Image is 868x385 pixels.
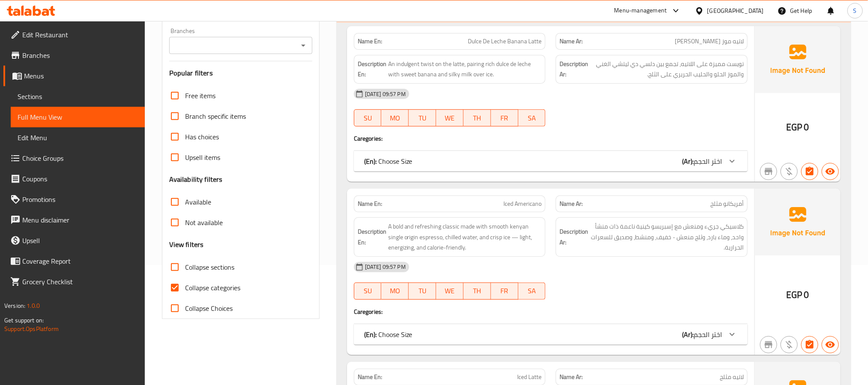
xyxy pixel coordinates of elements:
strong: Name En: [358,37,382,46]
img: Ae5nvW7+0k+MAAAAAElFTkSuQmCC [755,189,841,256]
button: Has choices [801,163,818,180]
p: Choose Size [364,329,413,340]
strong: Name Ar: [560,199,583,208]
span: 0 [804,286,809,303]
span: Has choices [185,132,219,142]
h4: Caregories: [354,307,748,316]
a: Coupons [3,168,145,189]
button: WE [436,109,464,126]
span: An indulgent twist on the latte, pairing rich dulce de leche with sweet banana and silky milk ove... [388,59,542,80]
span: Coupons [22,174,138,184]
button: WE [436,283,464,300]
b: (En): [364,328,377,341]
span: Version: [4,300,25,311]
span: TH [467,285,488,297]
span: Coverage Report [22,256,138,266]
span: 1.0.0 [27,300,40,311]
button: TU [409,109,436,126]
span: أمريكانو مثلج [710,199,744,208]
a: Grocery Checklist [3,271,145,292]
span: WE [440,285,460,297]
span: MO [385,285,405,297]
span: [DATE] 09:57 PM [362,90,409,98]
strong: Description Ar: [560,59,588,80]
span: Grocery Checklist [22,277,138,287]
button: SU [354,109,382,126]
span: TU [412,112,433,124]
button: Purchased item [781,336,798,353]
button: Has choices [801,336,818,353]
b: (Ar): [682,328,694,341]
span: [DATE] 09:57 PM [362,263,409,271]
span: اختر الحجم [694,155,722,168]
a: Coverage Report [3,251,145,271]
div: Menu-management [614,6,667,16]
span: 0 [804,119,809,135]
span: Get support on: [4,315,44,326]
div: (En): Choose Size(Ar):اختر الحجم [354,151,748,171]
span: EGP [786,119,802,135]
a: Menu disclaimer [3,210,145,230]
span: Iced Americano [503,199,542,208]
strong: Description En: [358,226,386,247]
span: Edit Menu [18,132,138,143]
button: FR [491,283,518,300]
span: Upsell [22,235,138,246]
span: SA [522,285,542,297]
button: TH [464,283,491,300]
p: Choose Size [364,156,413,166]
div: (En): Choose Size(Ar):اختر الحجم [354,324,748,345]
span: Branch specific items [185,111,246,121]
span: TU [412,285,433,297]
span: WE [440,112,460,124]
strong: Description En: [358,59,386,80]
a: Edit Restaurant [3,24,145,45]
span: تويست مميزة على اللاتيه، تجمع بين دلسي دي ليتشي الغني والموز الحلو والحليب الحريري على الثلج. [590,59,744,80]
button: Not branch specific item [760,163,777,180]
a: Full Menu View [11,107,145,127]
a: Choice Groups [3,148,145,168]
h3: Popular filters [169,68,312,78]
span: Full Menu View [18,112,138,122]
span: Not available [185,217,223,228]
strong: Name Ar: [560,37,583,46]
span: كلاسيكي جريء ومنعش مع إسبريسو كينية ناعمة ذات منشأ واحد، وماء بارد، وثلج منعش - خفيف، ومنشط، وصدي... [590,221,744,253]
span: Collapse sections [185,262,234,272]
button: SU [354,283,382,300]
button: TU [409,283,436,300]
strong: Name Ar: [560,373,583,382]
a: Support.OpsPlatform [4,323,59,334]
span: لاتيه مثلج [720,373,744,382]
span: Menus [24,71,138,81]
span: Available [185,197,211,207]
span: Menu disclaimer [22,215,138,225]
span: Upsell items [185,152,220,162]
strong: Name En: [358,373,382,382]
span: MO [385,112,405,124]
a: Promotions [3,189,145,210]
b: (Ar): [682,155,694,168]
a: Branches [3,45,145,66]
button: MO [381,109,409,126]
a: Edit Menu [11,127,145,148]
a: Upsell [3,230,145,251]
span: لاتيه موز [PERSON_NAME] [675,37,744,46]
h3: View filters [169,240,204,250]
span: Dulce De Leche Banana Latte [468,37,542,46]
div: [GEOGRAPHIC_DATA] [707,6,764,15]
img: Ae5nvW7+0k+MAAAAAElFTkSuQmCC [755,26,841,93]
span: Collapse Choices [185,303,233,313]
span: EGP [786,286,802,303]
span: Branches [22,50,138,60]
span: A bold and refreshing classic made with smooth kenyan single origin espresso, chilled water, and ... [388,221,542,253]
span: Choice Groups [22,153,138,163]
a: Menus [3,66,145,86]
span: Edit Restaurant [22,30,138,40]
button: TH [464,109,491,126]
button: Not branch specific item [760,336,777,353]
span: Free items [185,90,216,101]
span: S [853,6,857,15]
button: Available [822,163,839,180]
span: Sections [18,91,138,102]
button: Open [297,39,309,51]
